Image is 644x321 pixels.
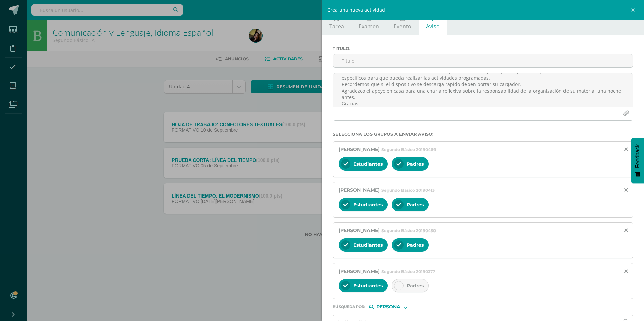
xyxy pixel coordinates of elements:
[426,23,440,30] span: Aviso
[394,23,411,30] span: Evento
[381,269,435,274] span: Segundo Básico 20190377
[353,242,383,248] span: Estudiantes
[381,147,436,152] span: Segundo Básico 20190469
[631,138,644,183] button: Feedback - Mostrar encuesta
[329,23,344,30] span: Tarea
[333,132,633,137] label: Selecciona los grupos a enviar aviso :
[386,9,418,35] a: Evento
[376,305,400,309] span: Persona
[333,54,633,67] input: Titulo
[333,46,633,51] label: Titulo :
[351,9,386,35] a: Examen
[333,73,633,107] textarea: Buenas tardes estimados padres, el motivo de la presente es para notificar que su hijo (a) no tra...
[353,283,383,289] span: Estudiantes
[353,202,383,208] span: Estudiantes
[407,242,424,248] span: Padres
[333,305,365,309] span: Búsqueda por :
[635,144,641,168] span: Feedback
[381,228,436,233] span: Segundo Básico 20190450
[322,9,351,35] a: Tarea
[339,227,380,234] span: [PERSON_NAME]
[359,23,379,30] span: Examen
[369,305,419,309] div: [object Object]
[339,187,380,193] span: [PERSON_NAME]
[407,161,424,167] span: Padres
[407,283,424,289] span: Padres
[407,202,424,208] span: Padres
[419,9,447,35] a: Aviso
[339,146,380,152] span: [PERSON_NAME]
[339,268,380,274] span: [PERSON_NAME]
[381,188,435,193] span: Segundo Básico 20190413
[353,161,383,167] span: Estudiantes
